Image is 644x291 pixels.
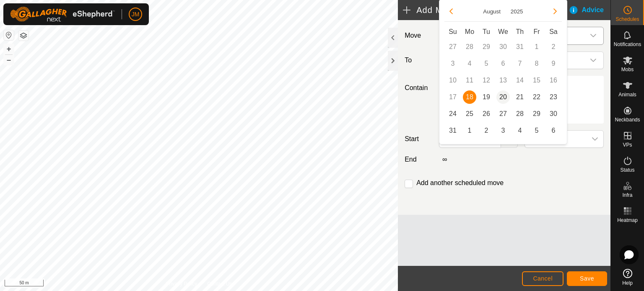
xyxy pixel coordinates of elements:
label: ∞ [439,156,450,163]
span: Status [620,167,634,173]
td: 3 [444,55,461,72]
td: 11 [461,72,478,89]
span: Th [516,28,524,35]
span: 31 [446,124,460,137]
td: 8 [528,55,545,72]
button: Next Month [548,5,562,18]
td: 27 [495,106,512,122]
td: 2 [478,122,495,139]
span: 27 [496,107,510,121]
label: Add another scheduled move [416,180,504,186]
td: 23 [545,89,562,106]
span: 1 [463,124,476,137]
span: 5 [530,124,543,137]
td: 5 [478,55,495,72]
span: 19 [480,90,493,104]
td: 6 [545,122,562,139]
button: Choose Month [480,7,504,16]
label: Start [401,134,436,144]
span: 4 [513,124,527,137]
span: Schedules [615,17,639,22]
div: dropdown trigger [585,52,602,69]
td: 13 [495,72,512,89]
span: Help [622,281,633,286]
td: 31 [444,122,461,139]
td: 4 [512,122,528,139]
span: Su [449,28,457,35]
span: Cancel [533,275,553,282]
td: 31 [512,39,528,55]
span: 21 [513,90,527,104]
td: 12 [478,72,495,89]
button: Choose Year [507,7,527,16]
td: 29 [528,106,545,122]
a: Help [611,265,644,289]
span: JM [132,10,140,19]
div: dropdown trigger [585,27,602,44]
h2: Add Move [403,5,568,15]
td: 22 [528,89,545,106]
button: Previous Month [444,5,458,18]
td: 5 [528,122,545,139]
span: Heatmap [617,218,638,223]
td: 30 [545,106,562,122]
span: Save [580,275,594,282]
div: dropdown trigger [587,131,603,147]
td: 15 [528,72,545,89]
a: Privacy Policy [166,280,197,288]
td: 18 [461,89,478,106]
button: + [4,44,14,54]
td: 7 [512,55,528,72]
span: Mobs [621,67,634,72]
button: Save [567,271,607,286]
span: 23 [547,90,560,104]
td: 19 [478,89,495,106]
button: Reset Map [4,30,14,40]
label: Move [401,27,436,45]
span: 29 [530,107,543,121]
span: Sa [549,28,558,35]
span: 25 [463,107,476,121]
span: 28 [513,107,527,121]
td: 3 [495,122,512,139]
td: 21 [512,89,528,106]
td: 28 [461,39,478,55]
td: 29 [478,39,495,55]
td: 6 [495,55,512,72]
td: 30 [495,39,512,55]
button: Cancel [522,271,563,286]
label: To [401,52,436,69]
span: Notifications [614,42,641,47]
span: Neckbands [615,117,640,122]
td: 2 [545,39,562,55]
span: 30 [547,107,560,121]
td: 9 [545,55,562,72]
a: Contact Us [207,280,232,288]
span: VPs [623,142,632,147]
td: 26 [478,106,495,122]
button: – [4,55,14,65]
td: 16 [545,72,562,89]
span: 3 [496,124,510,137]
td: 27 [444,39,461,55]
span: Animals [618,92,636,97]
td: 25 [461,106,478,122]
td: 1 [528,39,545,55]
span: 6 [547,124,560,137]
div: Advice [569,5,610,15]
td: 10 [444,72,461,89]
span: Mo [465,28,474,35]
span: Fr [533,28,540,35]
span: 22 [530,90,543,104]
td: 28 [512,106,528,122]
span: Infra [622,193,632,198]
span: 18 [463,90,476,104]
span: 20 [496,90,510,104]
label: End [401,155,436,165]
td: 17 [444,89,461,106]
label: Contain [401,83,436,93]
td: 1 [461,122,478,139]
span: 24 [446,107,460,121]
td: 20 [495,89,512,106]
span: 26 [480,107,493,121]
